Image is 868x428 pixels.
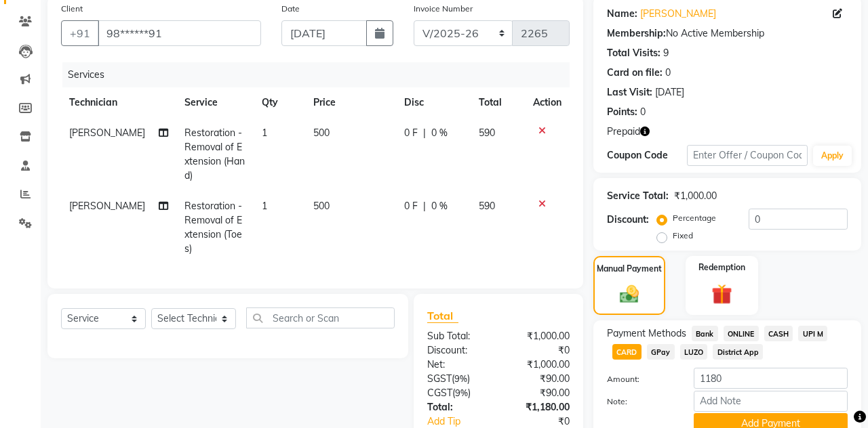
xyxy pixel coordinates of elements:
[663,46,669,60] div: 9
[597,263,662,275] label: Manual Payment
[607,85,652,100] div: Last Visit:
[607,125,640,139] span: Prepaid
[692,326,718,341] span: Bank
[176,87,254,118] th: Service
[607,26,666,41] div: Membership:
[640,105,646,119] div: 0
[69,200,145,212] span: [PERSON_NAME]
[673,230,693,242] label: Fixed
[404,126,418,140] span: 0 F
[607,46,660,60] div: Total Visits:
[479,200,495,212] span: 590
[698,261,745,274] label: Redemption
[61,20,99,46] button: +91
[673,212,716,224] label: Percentage
[607,26,848,41] div: No Active Membership
[414,3,473,15] label: Invoice Number
[417,372,498,386] div: ( )
[313,127,330,139] span: 500
[305,87,395,118] th: Price
[680,344,708,360] span: LUZO
[423,199,426,213] span: |
[427,372,452,385] span: SGST
[813,146,852,166] button: Apply
[98,20,261,46] input: Search by Name/Mobile/Email/Code
[427,309,458,323] span: Total
[724,326,759,341] span: ONLINE
[254,87,305,118] th: Qty
[498,358,580,372] div: ₹1,000.00
[607,105,637,119] div: Points:
[404,199,418,213] span: 0 F
[597,373,684,385] label: Amount:
[61,3,83,15] label: Client
[427,387,452,399] span: CGST
[674,189,717,203] div: ₹1,000.00
[498,386,580,400] div: ₹90.00
[498,400,580,414] div: ₹1,180.00
[525,87,570,118] th: Action
[62,62,580,87] div: Services
[262,200,267,212] span: 1
[262,127,267,139] span: 1
[61,87,176,118] th: Technician
[498,329,580,343] div: ₹1,000.00
[313,200,330,212] span: 500
[417,329,498,343] div: Sub Total:
[607,326,686,341] span: Payment Methods
[498,372,580,386] div: ₹90.00
[431,199,448,213] span: 0 %
[455,387,468,398] span: 9%
[607,189,669,203] div: Service Total:
[647,344,675,360] span: GPay
[614,283,646,305] img: _cash.svg
[281,3,300,15] label: Date
[798,326,827,341] span: UPI M
[471,87,526,118] th: Total
[607,148,687,163] div: Coupon Code
[764,326,793,341] span: CASH
[607,213,649,227] div: Discount:
[705,282,739,307] img: _gift.svg
[694,391,848,412] input: Add Note
[640,7,716,21] a: [PERSON_NAME]
[184,127,245,181] span: Restoration - Removal of Extension (Hand)
[423,126,426,140] span: |
[665,66,671,80] div: 0
[498,343,580,358] div: ₹0
[607,7,637,21] div: Name:
[597,395,684,408] label: Note:
[417,358,498,372] div: Net:
[713,344,763,360] span: District App
[69,127,145,139] span: [PERSON_NAME]
[396,87,471,118] th: Disc
[655,85,684,100] div: [DATE]
[431,126,448,140] span: 0 %
[479,127,495,139] span: 590
[607,66,663,80] div: Card on file:
[417,386,498,400] div: ( )
[184,200,242,255] span: Restoration - Removal of Extension (Toes)
[687,145,808,166] input: Enter Offer / Coupon Code
[246,307,395,328] input: Search or Scan
[417,343,498,358] div: Discount:
[694,368,848,389] input: Amount
[454,373,467,384] span: 9%
[612,344,642,360] span: CARD
[417,400,498,414] div: Total:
